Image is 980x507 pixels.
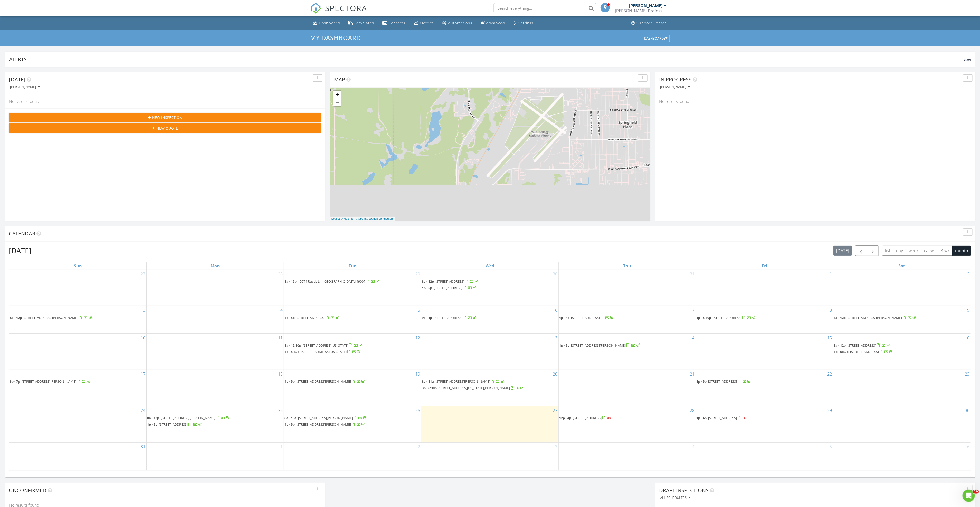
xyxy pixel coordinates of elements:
a: 8a - 12p 15974 Rustic Ln, [GEOGRAPHIC_DATA] 49097 [284,279,421,285]
span: Draft Inspections [659,487,709,494]
span: [STREET_ADDRESS] [708,379,737,384]
a: Go to August 23, 2025 [964,370,971,378]
a: Zoom in [333,91,341,98]
td: Go to August 8, 2025 [696,306,833,333]
a: Thursday [622,262,632,270]
a: Go to July 27, 2025 [140,270,146,278]
a: 1p - 5p [STREET_ADDRESS][PERSON_NAME] [284,379,421,385]
span: [STREET_ADDRESS] [159,422,188,427]
div: Metrics [420,21,434,25]
span: New Inspection [152,115,182,120]
a: Go to August 25, 2025 [277,406,284,415]
a: 1p - 5p [STREET_ADDRESS][PERSON_NAME] [284,422,421,428]
span: 1p - 4p [697,416,707,420]
a: 3p - 7p [STREET_ADDRESS][PERSON_NAME] [10,379,91,384]
span: 8a - 12p [10,315,22,320]
div: No results found [655,94,975,108]
a: 12p - 4p [STREET_ADDRESS] [559,415,695,421]
a: Sunday [73,262,83,270]
a: Go to July 28, 2025 [277,270,284,278]
td: Go to August 21, 2025 [558,370,696,406]
td: Go to July 28, 2025 [147,270,284,306]
span: 1p - 5:30p [284,349,299,354]
button: [PERSON_NAME] [659,84,691,91]
a: Go to August 21, 2025 [689,370,696,378]
a: 1p - 5:30p [STREET_ADDRESS] [697,315,833,321]
a: 3p - 6:30p [STREET_ADDRESS][US_STATE][PERSON_NAME] [422,386,525,390]
a: Go to August 29, 2025 [826,406,833,415]
div: Alerts [9,56,963,63]
span: Map [334,76,345,83]
a: Saturday [898,262,906,270]
a: Go to August 9, 2025 [966,306,971,314]
span: 15974 Rustic Ln, [GEOGRAPHIC_DATA] 49097 [298,279,365,284]
a: Monday [210,262,221,270]
a: Go to August 14, 2025 [689,334,696,342]
a: 1p - 5:30p [STREET_ADDRESS] [834,349,894,354]
a: Go to September 5, 2025 [829,443,833,451]
a: 1p - 5p [STREET_ADDRESS] [697,379,833,385]
td: Go to September 1, 2025 [147,442,284,470]
a: 8a - 12:30p [STREET_ADDRESS][US_STATE] [284,342,421,349]
span: 1p - 5p [422,285,432,290]
a: Go to August 20, 2025 [552,370,558,378]
span: [STREET_ADDRESS][PERSON_NAME] [571,343,626,348]
a: 8a - 12p [STREET_ADDRESS] [834,342,970,349]
span: View [963,58,971,62]
a: Go to August 10, 2025 [140,334,146,342]
div: Contacts [389,21,406,25]
span: 1p - 4p [559,315,569,320]
a: 8a - 12p 15974 Rustic Ln, [GEOGRAPHIC_DATA] 49097 [284,279,380,284]
a: 8a - 12p [STREET_ADDRESS][PERSON_NAME] [147,415,283,421]
a: Go to August 27, 2025 [552,406,558,415]
a: Settings [511,18,536,28]
a: 1p - 5:30p [STREET_ADDRESS] [834,349,970,355]
a: 1p - 5:30p [STREET_ADDRESS] [697,315,756,320]
span: [STREET_ADDRESS] [573,416,602,420]
td: Go to August 24, 2025 [9,406,147,442]
button: New Inspection [9,113,321,122]
a: Go to September 6, 2025 [966,443,971,451]
a: 1p - 5p [STREET_ADDRESS] [422,285,558,291]
a: Go to August 3, 2025 [142,306,146,314]
a: 1p - 4p [STREET_ADDRESS] [559,315,695,321]
span: Unconfirmed [9,487,46,494]
span: [STREET_ADDRESS] [713,315,742,320]
span: [STREET_ADDRESS][US_STATE][PERSON_NAME] [438,386,510,390]
span: [STREET_ADDRESS] [708,416,737,420]
a: 8a - 12p [STREET_ADDRESS][PERSON_NAME] [147,416,230,420]
a: Metrics [412,18,436,28]
td: Go to September 3, 2025 [421,442,559,470]
span: 3p - 7p [10,379,20,384]
a: Go to August 13, 2025 [552,334,558,342]
button: Next month [867,245,879,256]
a: SPECTORA [310,7,367,18]
a: 9a - 1p [STREET_ADDRESS] [422,315,477,320]
a: Wednesday [484,262,495,270]
button: [PERSON_NAME] [9,84,41,91]
a: Zoom out [333,98,341,106]
a: Go to August 16, 2025 [964,334,971,342]
span: [DATE] [9,76,25,83]
span: 1p - 5p [284,422,295,427]
span: [STREET_ADDRESS][PERSON_NAME] [435,379,490,384]
span: [STREET_ADDRESS][PERSON_NAME] [848,315,902,320]
span: 8a - 12p [422,279,434,284]
a: Go to August 2, 2025 [966,270,971,278]
a: Dashboard [311,18,342,28]
span: [STREET_ADDRESS] [571,315,600,320]
a: 8a - 11a [STREET_ADDRESS][PERSON_NAME] [422,379,558,385]
a: Go to August 8, 2025 [829,306,833,314]
a: 6a - 10a [STREET_ADDRESS][PERSON_NAME] [284,415,421,421]
span: New Quote [156,126,178,131]
a: 1p - 5p [STREET_ADDRESS] [147,422,202,427]
button: day [893,246,906,256]
td: Go to September 4, 2025 [558,442,696,470]
td: Go to August 3, 2025 [9,306,147,333]
td: Go to August 16, 2025 [833,333,971,370]
a: Go to August 22, 2025 [826,370,833,378]
span: [STREET_ADDRESS][PERSON_NAME] [23,315,78,320]
button: month [952,246,971,256]
span: [STREET_ADDRESS][US_STATE] [301,349,347,354]
h2: [DATE] [9,245,31,256]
